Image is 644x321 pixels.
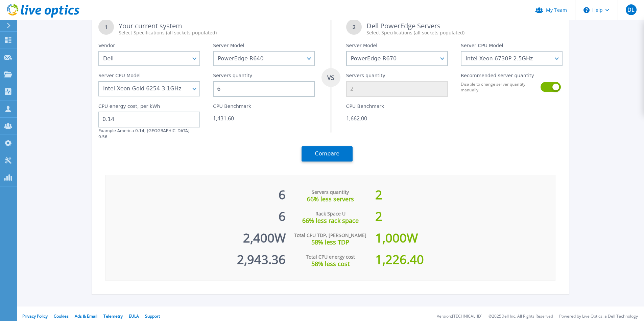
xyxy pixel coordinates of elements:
[75,313,97,319] a: Ads & Email
[213,73,252,81] label: Servers quantity
[106,181,286,202] div: 6
[488,314,553,319] li: © 2025 Dell Inc. All Rights Reserved
[286,254,376,260] div: Total CPU energy cost
[286,232,376,239] div: Total CPU TDP, [PERSON_NAME]
[366,29,563,36] div: Select Specifications (all sockets populated)
[461,73,534,81] label: Recommended server quantity
[375,202,555,224] div: 2
[559,314,638,319] li: Powered by Live Optics, a Dell Technology
[375,181,555,202] div: 2
[54,313,69,319] a: Cookies
[286,196,376,202] div: 66% less servers
[366,23,563,36] div: Dell PowerEdge Servers
[98,128,190,139] label: Example America 0.14, [GEOGRAPHIC_DATA] 0.56
[98,73,141,81] label: Server CPU Model
[346,104,384,112] label: CPU Benchmark
[103,313,123,319] a: Telemetry
[327,74,334,82] tspan: VS
[213,115,315,122] div: 1,431.60
[461,43,503,51] label: Server CPU Model
[106,202,286,224] div: 6
[119,23,315,36] div: Your current system
[461,81,536,93] label: Disable to change server quantity manually.
[22,313,48,319] a: Privacy Policy
[346,43,377,51] label: Server Model
[286,239,376,245] div: 58% less TDP
[213,104,251,112] label: CPU Benchmark
[375,245,555,267] div: 1,226.40
[346,73,385,81] label: Servers quantity
[98,104,160,112] label: CPU energy cost, per kWh
[375,224,555,245] div: 1,000 W
[286,217,376,224] div: 66% less rack space
[437,314,482,319] li: Version: [TECHNICAL_ID]
[627,7,634,12] span: DL
[106,245,286,267] div: 2,943.36
[286,189,376,196] div: Servers quantity
[106,224,286,245] div: 2,400 W
[98,43,115,51] label: Vendor
[98,112,200,127] input: 0.00
[145,313,160,319] a: Support
[352,24,355,30] tspan: 2
[119,29,315,36] div: Select Specifications (all sockets populated)
[213,43,244,51] label: Server Model
[302,146,353,162] button: Compare
[286,260,376,267] div: 58% less cost
[105,24,108,30] tspan: 1
[346,115,448,122] div: 1,662.00
[129,313,139,319] a: EULA
[286,210,376,217] div: Rack Space U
